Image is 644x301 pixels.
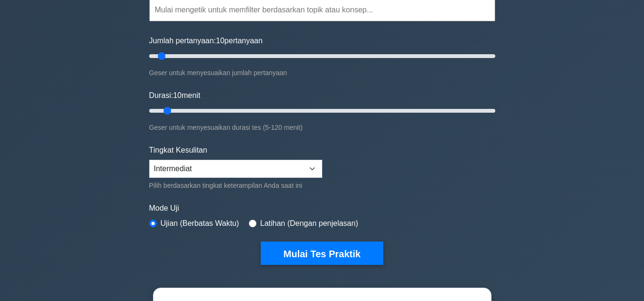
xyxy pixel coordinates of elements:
[216,37,225,45] font: 10
[149,69,287,77] font: Geser untuk menyesuaikan jumlah pertanyaan
[260,219,358,227] font: Latihan (Dengan penjelasan)
[149,204,179,212] font: Mode Uji
[261,242,384,265] button: Mulai Tes Praktik
[149,91,174,99] font: Durasi:
[149,124,303,131] font: Geser untuk menyesuaikan durasi tes (5-120 menit)
[161,219,239,227] font: Ujian (Berbatas Waktu)
[149,146,207,154] font: Tingkat Kesulitan
[149,37,216,45] font: Jumlah pertanyaan:
[284,249,361,259] font: Mulai Tes Praktik
[173,91,182,99] font: 10
[225,37,263,45] font: pertanyaan
[182,91,200,99] font: menit
[149,182,302,189] font: Pilih berdasarkan tingkat keterampilan Anda saat ini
